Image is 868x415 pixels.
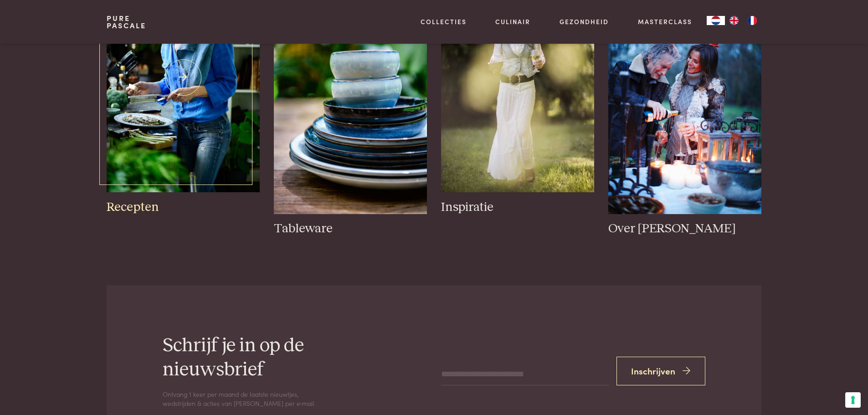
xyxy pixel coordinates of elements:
[845,392,861,408] button: Uw voorkeuren voor toestemming voor trackingtechnologieën
[608,221,761,237] h3: Over [PERSON_NAME]
[274,221,426,237] h3: Tableware
[107,15,146,29] a: PurePascale
[707,16,761,25] aside: Language selected: Nederlands
[638,17,692,26] a: Masterclass
[707,16,725,25] div: Language
[707,16,725,25] a: NL
[495,17,530,26] a: Culinair
[163,389,318,408] p: Ontvang 1 keer per maand de laatste nieuwtjes, wedstrijden & acties van [PERSON_NAME] per e‑mail.
[421,17,467,26] a: Collecties
[616,357,706,385] button: Inschrijven
[441,200,594,215] h3: Inspiratie
[560,17,609,26] a: Gezondheid
[725,16,761,25] ul: Language list
[725,16,743,25] a: EN
[743,16,761,25] a: FR
[163,334,371,382] h2: Schrijf je in op de nieuwsbrief
[107,200,259,215] h3: Recepten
